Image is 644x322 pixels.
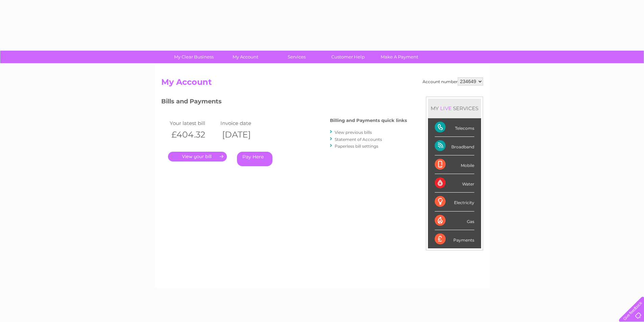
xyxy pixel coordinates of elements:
a: . [168,152,227,162]
h4: Billing and Payments quick links [330,118,407,123]
h3: Bills and Payments [161,97,407,108]
td: Invoice date [219,119,269,128]
a: Customer Help [320,51,376,63]
div: Payments [435,230,474,248]
a: View previous bills [335,130,372,135]
div: Gas [435,212,474,230]
div: Electricity [435,193,474,211]
div: LIVE [439,105,453,112]
a: My Account [217,51,273,63]
th: [DATE] [219,128,269,142]
div: Broadband [435,137,474,155]
a: Services [269,51,325,63]
th: £404.32 [168,128,219,142]
a: Make A Payment [372,51,427,63]
div: MY SERVICES [428,99,481,118]
td: Your latest bill [168,119,219,128]
a: Pay Here [237,152,272,166]
a: Statement of Accounts [335,137,382,142]
a: Paperless bill settings [335,144,378,149]
div: Mobile [435,155,474,174]
div: Account number [423,77,483,85]
h2: My Account [161,77,483,90]
div: Water [435,174,474,193]
div: Telecoms [435,118,474,137]
a: My Clear Business [166,51,222,63]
